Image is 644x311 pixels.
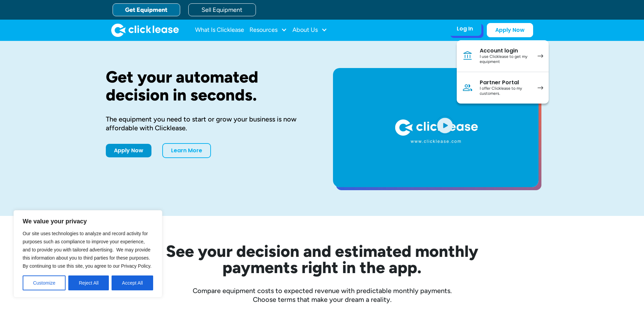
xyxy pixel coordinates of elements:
[106,115,311,132] div: The equipment you need to start or grow your business is now affordable with Clicklease.
[106,144,151,157] a: Apply Now
[480,54,531,65] div: I use Clicklease to get my equipment
[480,79,531,86] div: Partner Portal
[111,23,179,37] img: Clicklease logo
[457,40,549,104] nav: Log In
[462,82,473,93] img: Person icon
[457,40,549,72] a: Account loginI use Clicklease to get my equipment
[106,286,539,304] div: Compare equipment costs to expected revenue with predictable monthly payments. Choose terms that ...
[457,25,473,32] div: Log In
[111,23,179,37] a: home
[68,275,109,290] button: Reject All
[538,54,543,58] img: arrow
[23,231,151,269] span: Our site uses technologies to analyze and record activity for purposes such as compliance to impr...
[538,86,543,90] img: arrow
[106,68,311,104] h1: Get your automated decision in seconds.
[195,23,244,37] a: What Is Clicklease
[162,143,211,158] a: Learn More
[487,23,533,37] a: Apply Now
[113,3,180,16] a: Get Equipment
[23,275,66,290] button: Customize
[249,23,287,37] div: Resources
[14,210,162,297] div: We value your privacy
[188,3,256,16] a: Sell Equipment
[112,275,153,290] button: Accept All
[292,23,327,37] div: About Us
[457,72,549,104] a: Partner PortalI offer Clicklease to my customers.
[480,86,531,96] div: I offer Clicklease to my customers.
[23,217,153,225] p: We value your privacy
[333,68,539,187] a: open lightbox
[480,47,531,54] div: Account login
[133,243,511,275] h2: See your decision and estimated monthly payments right in the app.
[436,116,454,135] img: Blue play button logo on a light blue circular background
[462,50,473,61] img: Bank icon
